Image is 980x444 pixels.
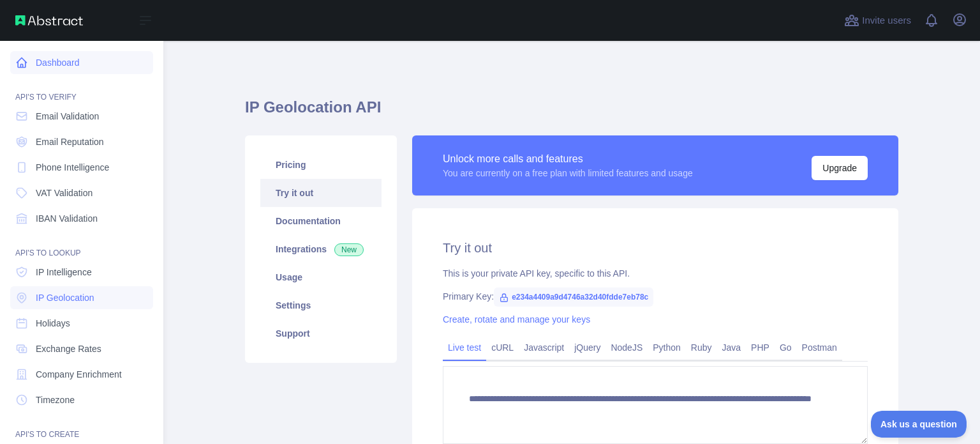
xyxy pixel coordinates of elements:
a: NodeJS [605,337,648,358]
img: Abstract API [15,15,83,26]
a: IP Geolocation [10,286,153,309]
a: Integrations New [260,235,382,263]
span: VAT Validation [36,187,93,199]
a: Exchange Rates [10,337,153,360]
span: Company Enrichment [36,368,122,381]
a: Try it out [260,179,382,207]
a: jQuery [569,337,605,358]
span: Invite users [862,13,911,28]
div: This is your private API key, specific to this API. [443,267,868,280]
span: IBAN Validation [36,212,98,225]
a: Phone Intelligence [10,156,153,179]
a: Postman [797,337,842,358]
h2: Try it out [443,239,868,257]
a: Settings [260,291,382,319]
span: IP Intelligence [36,266,92,279]
a: VAT Validation [10,181,153,204]
a: Dashboard [10,51,153,74]
div: API'S TO VERIFY [10,77,153,102]
iframe: Toggle Customer Support [871,411,967,438]
a: Ruby [686,337,717,358]
a: Python [648,337,686,358]
div: Unlock more calls and features [443,151,693,167]
a: Timezone [10,388,153,411]
a: Java [717,337,746,358]
a: Live test [443,337,486,358]
span: Phone Intelligence [36,161,109,174]
a: Support [260,319,382,348]
span: IP Geolocation [36,291,94,304]
span: Email Reputation [36,135,104,148]
span: Exchange Rates [36,342,101,355]
a: Go [775,337,797,358]
a: Javascript [519,337,569,358]
span: e234a4409a9d4746a32d40fdde7eb78c [494,287,653,307]
span: Email Validation [36,110,99,123]
div: Primary Key: [443,290,868,303]
button: Upgrade [812,156,868,180]
div: You are currently on a free plan with limited features and usage [443,167,693,180]
a: Documentation [260,207,382,235]
button: Invite users [842,10,914,31]
a: Company Enrichment [10,363,153,386]
a: PHP [746,337,775,358]
a: Pricing [260,151,382,179]
div: API'S TO CREATE [10,414,153,440]
a: Email Reputation [10,130,153,153]
h1: IP Geolocation API [245,97,898,128]
span: Holidays [36,317,70,330]
a: Usage [260,263,382,291]
a: Holidays [10,312,153,335]
div: API'S TO LOOKUP [10,233,153,258]
a: cURL [486,337,519,358]
a: IP Intelligence [10,261,153,284]
a: IBAN Validation [10,207,153,230]
span: Timezone [36,394,75,406]
span: New [334,243,364,256]
a: Create, rotate and manage your keys [443,314,590,325]
a: Email Validation [10,105,153,128]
